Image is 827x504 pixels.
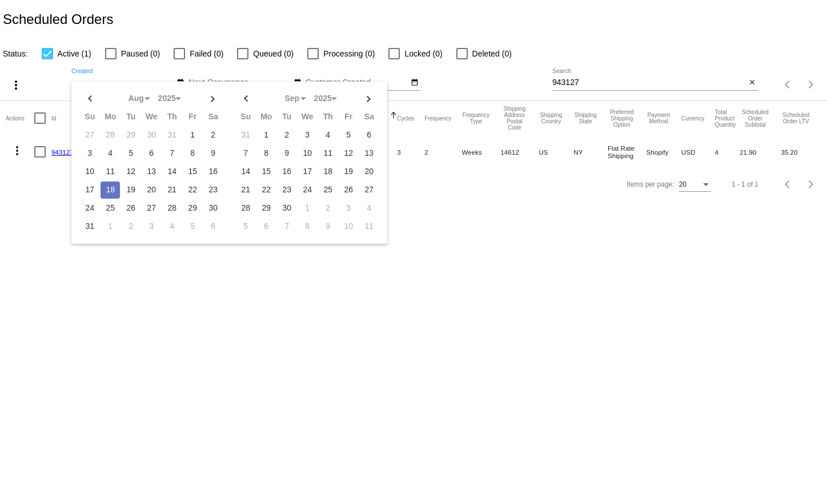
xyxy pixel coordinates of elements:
[278,94,306,103] div: Sep
[122,94,150,103] div: Aug
[9,78,23,92] mat-icon: more_vert
[573,112,597,124] button: Change sorting for ShippingState
[781,112,810,124] button: Change sorting for LifetimeValue
[714,135,740,168] mat-cell: 4
[323,47,375,61] span: Processing (0)
[781,135,821,168] mat-cell: 35.20
[608,135,646,168] mat-cell: Flat Rate Shipping
[294,78,302,87] mat-icon: date_range
[539,112,563,124] button: Change sorting for ShippingCountry
[500,106,528,131] button: Change sorting for ShippingPostcode
[71,78,174,87] input: Created
[51,148,74,156] a: 943127
[58,47,91,61] span: Active (1)
[714,101,740,135] mat-header-cell: Total Product Quantity
[121,47,160,61] span: Paused (0)
[539,135,573,168] mat-cell: US
[472,47,512,61] span: Deleted (0)
[306,78,408,87] input: Customer Created
[424,135,461,168] mat-cell: 2
[777,173,800,196] button: Previous page
[462,135,501,168] mat-cell: Weeks
[424,115,451,122] button: Change sorting for Frequency
[411,78,419,87] mat-icon: date_range
[746,77,758,89] button: Clear
[681,115,705,122] button: Change sorting for CurrencyIso
[3,11,113,27] h2: Scheduled Orders
[6,101,34,135] mat-header-cell: Actions
[552,78,746,87] input: Search
[608,109,636,128] button: Change sorting for PreferredShippingOption
[748,78,756,87] mat-icon: close
[188,78,291,87] input: Next Occurrence
[10,144,24,158] mat-icon: more_vert
[51,115,56,122] button: Change sorting for Id
[679,180,687,188] span: 20
[777,73,800,96] button: Previous page
[500,135,539,168] mat-cell: 14612
[308,94,337,103] div: 2025
[3,49,28,58] span: Status:
[647,135,681,168] mat-cell: Shopify
[647,112,671,124] button: Change sorting for PaymentMethod.Type
[190,47,223,61] span: Failed (0)
[732,180,758,188] div: 1 - 1 of 1
[152,94,181,103] div: 2025
[740,109,770,128] button: Change sorting for Subtotal
[176,78,184,87] mat-icon: date_range
[404,47,442,61] span: Locked (0)
[397,135,424,168] mat-cell: 3
[681,135,715,168] mat-cell: USD
[573,135,608,168] mat-cell: NY
[397,115,414,122] button: Change sorting for Cycles
[800,173,822,196] button: Next page
[627,180,674,188] div: Items per page:
[253,47,294,61] span: Queued (0)
[462,112,491,124] button: Change sorting for FrequencyType
[800,73,822,96] button: Next page
[740,135,781,168] mat-cell: 21.90
[679,181,711,189] mat-select: Items per page:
